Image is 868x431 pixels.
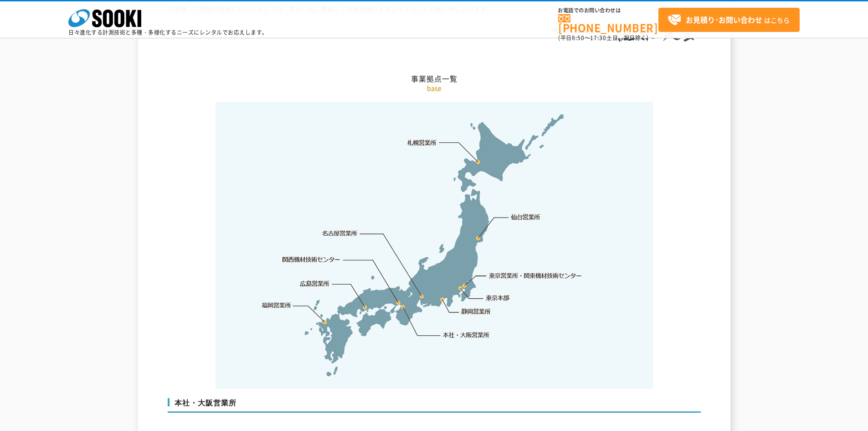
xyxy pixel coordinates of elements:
[686,14,762,25] strong: お見積り･お問い合わせ
[168,83,701,93] p: base
[442,330,490,339] a: 本社・大阪営業所
[216,102,653,389] img: 事業拠点一覧
[489,271,583,280] a: 東京営業所・関東機材技術センター
[68,30,268,35] p: 日々進化する計測技術と多種・多様化するニーズにレンタルでお応えします。
[590,34,606,42] span: 17:30
[168,398,701,413] h3: 本社・大阪営業所
[461,307,491,316] a: 静岡営業所
[322,229,358,238] a: 名古屋営業所
[262,301,291,310] a: 福岡営業所
[558,14,658,33] a: [PHONE_NUMBER]
[572,34,585,42] span: 8:50
[668,13,790,27] span: はこちら
[558,8,658,13] span: お電話でのお問い合わせは
[407,138,437,147] a: 札幌営業所
[486,294,510,303] a: 東京本部
[558,34,648,42] span: (平日 ～ 土日、祝日除く)
[511,213,540,222] a: 仙台営業所
[282,255,340,264] a: 関西機材技術センター
[300,279,330,288] a: 広島営業所
[658,8,800,32] a: お見積り･お問い合わせはこちら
